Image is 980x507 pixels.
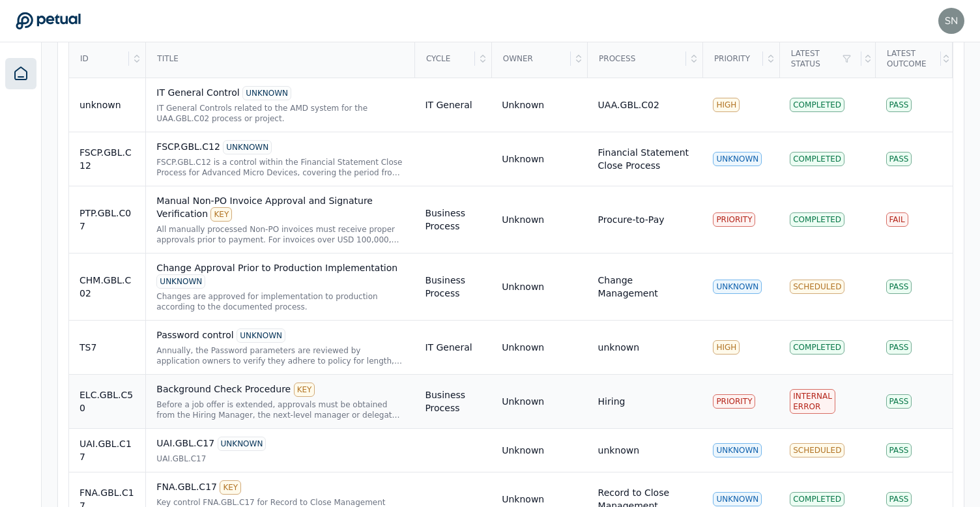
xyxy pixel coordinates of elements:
[790,98,844,112] div: Completed
[237,328,285,343] div: UNKNOWN
[886,394,912,409] div: Pass
[598,98,659,111] div: UAA.GBL.C02
[502,213,544,226] div: Unknown
[790,492,844,506] div: Completed
[156,399,404,420] div: Before a job offer is extended, approvals must be obtained from the Hiring Manager, the next-leve...
[156,194,404,222] div: Manual Non-PO Invoice Approval and Signature Verification
[156,157,404,178] div: FSCP.GBL.C12 is a control within the Financial Statement Close Process for Advanced Micro Devices...
[156,480,404,495] div: FNA.GBL.C17
[79,388,135,414] div: ELC.GBL.C50
[156,437,404,451] div: UAI.GBL.C17
[938,8,964,34] img: snir@petual.ai
[156,261,404,289] div: Change Approval Prior to Production Implementation
[886,492,912,506] div: Pass
[414,321,491,375] td: IT General
[210,207,232,222] div: KEY
[16,12,81,30] a: Go to Dashboard
[886,152,912,166] div: Pass
[886,280,912,294] div: Pass
[598,146,693,172] div: Financial Statement Close Process
[416,40,475,77] div: Cycle
[502,152,544,166] div: Unknown
[156,140,404,154] div: FSCP.GBL.C12
[502,493,544,506] div: Unknown
[713,212,755,227] div: PRIORITY
[156,103,404,124] div: IT General Controls related to the AMD system for the UAA.GBL.C02 process or project.
[790,443,844,457] div: Scheduled
[79,98,135,111] div: unknown
[713,492,762,506] div: UNKNOWN
[790,152,844,166] div: Completed
[502,98,544,111] div: Unknown
[713,340,740,355] div: HIGH
[414,254,491,321] td: Business Process
[713,152,762,166] div: UNKNOWN
[598,395,626,408] div: Hiring
[156,86,404,100] div: IT General Control
[218,437,267,451] div: UNKNOWN
[79,341,135,354] div: TS7
[147,40,414,77] div: Title
[713,394,755,409] div: PRIORITY
[414,186,491,254] td: Business Process
[493,40,571,77] div: Owner
[70,40,129,77] div: ID
[5,58,36,89] a: Dashboard
[79,146,135,172] div: FSCP.GBL.C12
[79,274,135,300] div: CHM.GBL.C02
[781,40,862,77] div: Latest Status
[220,480,241,495] div: KEY
[713,443,762,457] div: UNKNOWN
[886,212,908,227] div: Fail
[156,291,404,312] div: Changes are approved for implementation to production according to the documented process.
[502,280,544,293] div: Unknown
[598,274,693,300] div: Change Management
[156,328,404,343] div: Password control
[502,444,544,457] div: Unknown
[294,383,315,397] div: KEY
[598,341,640,354] div: unknown
[588,40,686,77] div: Process
[876,40,941,77] div: Latest Outcome
[414,375,491,429] td: Business Process
[713,280,762,294] div: UNKNOWN
[502,395,544,408] div: Unknown
[790,340,844,355] div: Completed
[790,389,835,414] div: Internal Error
[713,98,740,112] div: HIGH
[242,86,291,100] div: UNKNOWN
[79,437,135,463] div: UAI.GBL.C17
[598,213,665,226] div: Procure-to-Pay
[156,224,404,245] div: All manually processed Non-PO invoices must receive proper approvals prior to payment. For invoic...
[223,140,272,154] div: UNKNOWN
[886,340,912,355] div: Pass
[414,78,491,132] td: IT General
[156,454,404,464] div: UAI.GBL.C17
[156,383,404,397] div: Background Check Procedure
[790,280,844,294] div: Scheduled
[886,443,912,457] div: Pass
[502,341,544,354] div: Unknown
[79,207,135,233] div: PTP.GBL.C07
[598,444,640,457] div: unknown
[886,98,912,112] div: Pass
[156,345,404,366] div: Annually, the Password parameters are reviewed by application owners to verify they adhere to pol...
[156,274,205,289] div: UNKNOWN
[704,40,763,77] div: Priority
[790,212,844,227] div: Completed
